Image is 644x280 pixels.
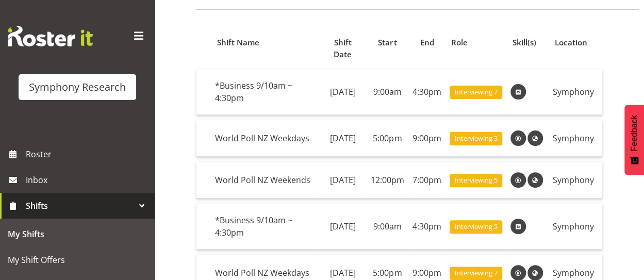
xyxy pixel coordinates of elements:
span: Feedback [630,115,639,151]
td: Symphony [549,162,602,199]
td: 9:00am [367,204,408,250]
td: [DATE] [319,120,367,157]
span: Interviewing 3 [454,134,497,143]
td: 12:00pm [367,162,408,199]
span: Skill(s) [512,37,536,48]
span: Shifts [26,198,134,213]
span: Inbox [26,172,150,188]
button: Feedback - Show survey [624,105,644,175]
td: Symphony [549,69,602,115]
td: Symphony [549,120,602,157]
td: [DATE] [319,162,367,199]
td: 9:00am [367,69,408,115]
span: End [420,37,434,48]
span: Interviewing 7 [454,268,497,278]
span: Shift Name [217,37,259,48]
td: [DATE] [319,69,367,115]
span: Role [451,37,468,48]
span: Interviewing 7 [454,87,497,97]
a: My Shifts [3,221,152,247]
td: World Poll NZ Weekends [211,162,319,199]
td: 7:00pm [408,162,445,199]
td: 5:00pm [367,120,408,157]
td: Symphony [549,204,602,250]
span: Location [554,37,587,48]
span: Interviewing 5 [454,175,497,185]
td: 4:30pm [408,204,445,250]
span: Start [378,37,397,48]
div: Symphony Research [29,79,126,95]
td: *Business 9/10am ~ 4:30pm [211,204,319,250]
span: Shift Date [325,37,360,60]
a: My Shift Offers [3,247,152,273]
td: 9:00pm [408,120,445,157]
td: [DATE] [319,204,367,250]
span: Roster [26,146,150,162]
img: Rosterit website logo [8,26,93,46]
span: My Shifts [8,226,147,242]
span: Interviewing 5 [454,222,497,232]
td: 4:30pm [408,69,445,115]
td: *Business 9/10am ~ 4:30pm [211,69,319,115]
span: My Shift Offers [8,252,147,268]
td: World Poll NZ Weekdays [211,120,319,157]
